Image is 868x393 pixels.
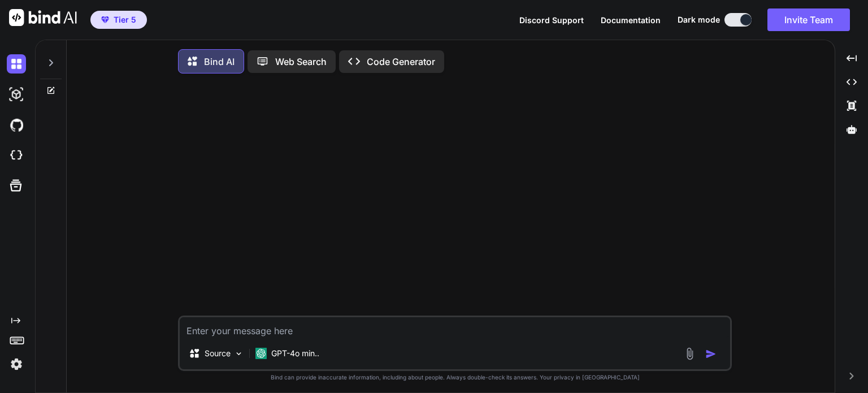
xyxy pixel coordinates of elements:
[705,348,717,360] img: icon
[7,115,26,135] img: githubDark
[275,55,327,68] p: Web Search
[271,348,319,359] p: GPT-4o min..
[205,348,231,359] p: Source
[7,146,26,165] img: cloudideIcon
[601,15,661,25] span: Documentation
[683,347,696,360] img: attachment
[9,9,77,26] img: Bind AI
[7,54,26,74] img: darkChat
[367,55,435,68] p: Code Generator
[101,16,109,23] img: premium
[678,14,720,25] span: Dark mode
[519,14,584,26] button: Discord Support
[767,8,850,31] button: Invite Team
[234,349,244,359] img: Pick Models
[601,14,661,26] button: Documentation
[7,355,26,374] img: settings
[255,348,267,359] img: GPT-4o mini
[90,11,147,29] button: premiumTier 5
[114,14,136,25] span: Tier 5
[204,55,235,68] p: Bind AI
[178,373,732,382] p: Bind can provide inaccurate information, including about people. Always double-check its answers....
[7,85,26,104] img: darkAi-studio
[519,15,584,25] span: Discord Support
